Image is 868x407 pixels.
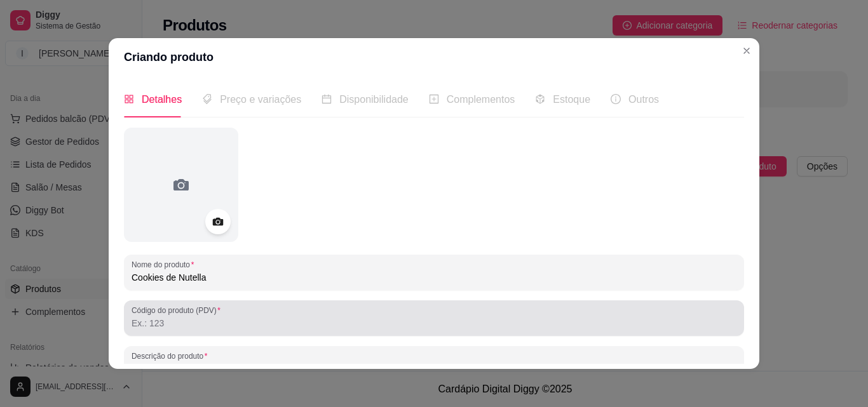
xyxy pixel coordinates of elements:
[339,94,409,105] span: Disponibilidade
[202,94,212,104] span: tags
[109,38,759,76] header: Criando produto
[132,317,736,330] input: Código do produto (PDV)
[132,305,225,316] label: Código do produto (PDV)
[132,350,212,361] label: Descrição do produto
[736,41,757,61] button: Close
[124,94,134,104] span: appstore
[611,94,621,104] span: info-circle
[132,271,736,284] input: Nome do produto
[132,259,198,270] label: Nome do produto
[220,94,301,105] span: Preço e variações
[535,94,545,104] span: code-sandbox
[132,363,736,375] input: Descrição do produto
[553,94,590,105] span: Estoque
[628,94,659,105] span: Outros
[142,94,182,105] span: Detalhes
[429,94,439,104] span: plus-square
[322,94,332,104] span: calendar
[447,94,515,105] span: Complementos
